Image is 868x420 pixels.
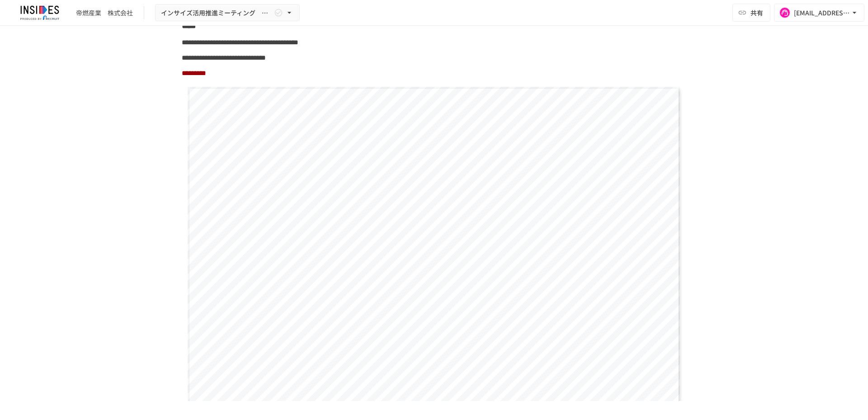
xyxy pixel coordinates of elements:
[750,8,763,18] span: 共有
[794,7,850,19] div: [EMAIL_ADDRESS][DOMAIN_NAME]
[76,8,133,18] div: 帝燃産業 株式会社
[732,4,770,22] button: 共有
[11,5,69,20] img: JmGSPSkPjKwBq77AtHmwC7bJguQHJlCRQfAXtnx4WuV
[155,4,300,22] button: インサイズ活用推進ミーティング ～6回目～
[161,7,272,19] span: インサイズ活用推進ミーティング ～6回目～
[774,4,864,22] button: [EMAIL_ADDRESS][DOMAIN_NAME]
